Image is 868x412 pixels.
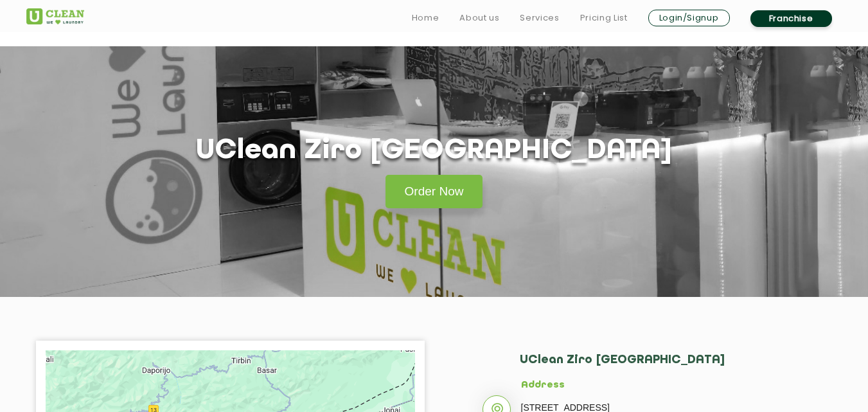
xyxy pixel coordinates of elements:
[196,135,673,168] h1: UClean Ziro [GEOGRAPHIC_DATA]
[412,10,439,26] a: Home
[521,380,794,391] h5: Address
[520,10,559,26] a: Services
[385,175,483,208] a: Order Now
[750,10,832,27] a: Franchise
[520,354,794,380] h2: UClean Ziro [GEOGRAPHIC_DATA]
[580,10,628,26] a: Pricing List
[648,10,730,26] a: Login/Signup
[459,10,499,26] a: About us
[26,8,84,24] img: UClean Laundry and Dry Cleaning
